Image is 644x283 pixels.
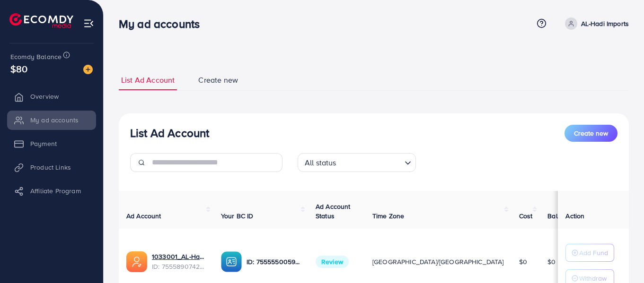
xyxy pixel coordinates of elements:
span: Ecomdy Balance [10,52,62,61]
span: Your BC ID [221,211,254,221]
img: ic-ba-acc.ded83a64.svg [221,251,242,272]
span: Review [316,256,349,268]
span: All status [303,156,338,170]
h3: List Ad Account [130,126,209,140]
button: Create new [565,125,618,142]
a: 1033001_AL-Hadi Imports New_1759242922262 [152,252,206,261]
img: image [83,65,93,74]
span: Cost [519,211,533,221]
span: $0 [519,257,527,266]
div: Search for option [298,153,416,172]
p: Add Fund [579,247,608,258]
span: Time Zone [372,211,404,221]
span: [GEOGRAPHIC_DATA]/[GEOGRAPHIC_DATA] [372,257,504,266]
div: <span class='underline'>1033001_AL-Hadi Imports New_1759242922262</span></br>7555890742457630737 [152,252,206,271]
h3: My ad accounts [119,17,207,31]
span: ID: 7555890742457630737 [152,262,206,271]
span: Ad Account [126,211,161,221]
input: Search for option [339,154,401,170]
img: menu [83,18,94,29]
span: Ad Account Status [316,202,351,221]
img: logo [9,13,73,28]
img: ic-ads-acc.e4c84228.svg [126,251,147,272]
span: $80 [10,62,27,76]
span: $0 [547,257,556,266]
span: Create new [574,129,608,138]
p: ID: 7555550059582717959 [247,256,300,267]
span: List Ad Account [121,75,175,86]
span: Action [565,211,584,221]
a: AL-Hadi Imports [561,17,629,30]
p: AL-Hadi Imports [581,18,629,29]
span: Create new [198,75,238,86]
button: Add Fund [565,244,614,262]
span: Balance [547,211,573,221]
